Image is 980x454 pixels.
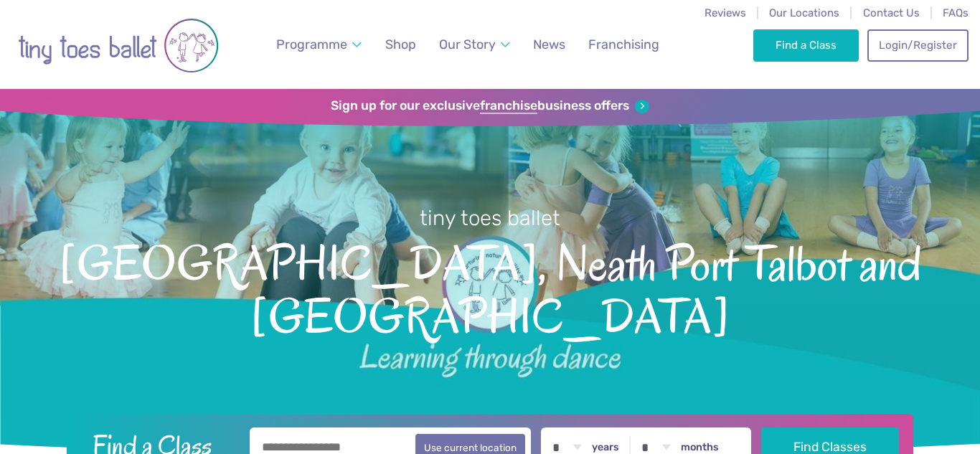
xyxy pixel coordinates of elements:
[25,232,955,344] span: [GEOGRAPHIC_DATA], Neath Port Talbot and [GEOGRAPHIC_DATA]
[439,37,496,52] span: Our Story
[705,6,746,19] a: Reviews
[769,6,839,19] a: Our Locations
[270,29,369,61] a: Programme
[753,29,859,61] a: Find a Class
[480,98,537,114] strong: franchise
[379,29,423,61] a: Shop
[420,206,560,230] small: tiny toes ballet
[527,29,572,61] a: News
[276,37,347,52] span: Programme
[943,6,969,19] a: FAQs
[331,98,649,114] a: Sign up for our exclusivefranchisebusiness offers
[433,29,517,61] a: Our Story
[863,6,920,19] a: Contact Us
[18,9,219,82] img: tiny toes ballet
[592,441,619,454] label: years
[867,29,968,61] a: Login/Register
[582,29,666,61] a: Franchising
[533,37,565,52] span: News
[385,37,416,52] span: Shop
[588,37,659,52] span: Franchising
[681,441,719,454] label: months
